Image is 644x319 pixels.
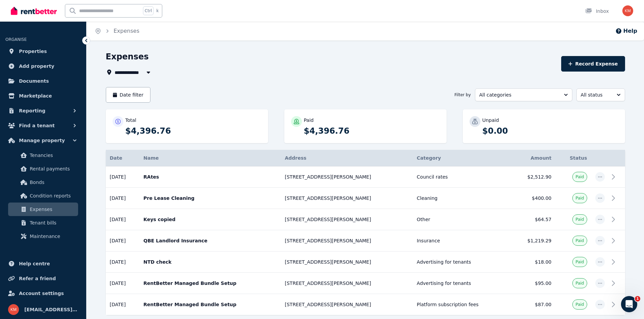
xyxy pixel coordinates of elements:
[510,188,555,209] td: $400.00
[510,294,555,315] td: $87.00
[114,28,139,34] a: Expenses
[19,260,50,268] span: Help centre
[106,188,140,209] td: [DATE]
[8,189,78,203] a: Condition reports
[581,91,611,98] span: All status
[510,230,555,251] td: $1,219.29
[19,47,47,55] span: Properties
[5,134,81,147] button: Manage property
[19,122,55,130] span: Find a tenant
[479,91,558,98] span: All categories
[281,209,412,230] td: [STREET_ADDRESS][PERSON_NAME]
[413,188,510,209] td: Cleaning
[106,294,140,315] td: [DATE]
[30,178,75,186] span: Bonds
[8,162,78,176] a: Rental payments
[106,166,140,188] td: [DATE]
[555,150,591,166] th: Status
[5,287,81,300] a: Account settings
[8,216,78,230] a: Tenant bills
[413,294,510,315] td: Platform subscription fees
[482,117,499,124] p: Unpaid
[575,259,584,265] span: Paid
[8,176,78,189] a: Bonds
[19,289,64,297] span: Account settings
[5,74,81,88] a: Documents
[30,151,75,159] span: Tenancies
[125,126,261,136] p: $4,396.76
[106,209,140,230] td: [DATE]
[106,251,140,273] td: [DATE]
[143,237,277,244] p: QBE Landlord Insurance
[19,107,45,115] span: Reporting
[8,230,78,243] a: Maintenance
[281,150,412,166] th: Address
[30,205,75,213] span: Expenses
[575,302,584,307] span: Paid
[413,166,510,188] td: Council rates
[19,92,52,100] span: Marketplace
[19,62,54,70] span: Add property
[413,251,510,273] td: Advertising for tenants
[106,230,140,251] td: [DATE]
[19,77,49,85] span: Documents
[281,294,412,315] td: [STREET_ADDRESS][PERSON_NAME]
[510,251,555,273] td: $18.00
[413,230,510,251] td: Insurance
[106,51,149,62] h1: Expenses
[413,273,510,294] td: Advertising for tenants
[281,273,412,294] td: [STREET_ADDRESS][PERSON_NAME]
[5,272,81,285] a: Refer a friend
[575,174,584,180] span: Paid
[575,195,584,201] span: Paid
[575,238,584,243] span: Paid
[106,273,140,294] td: [DATE]
[561,56,625,72] button: Record Expense
[510,209,555,230] td: $64.57
[11,6,57,16] img: RentBetter
[143,174,277,180] p: RAtes
[5,119,81,132] button: Find a tenant
[143,280,277,287] p: RentBetter Managed Bundle Setup
[143,301,277,308] p: RentBetter Managed Bundle Setup
[622,5,633,16] img: km.redding1@gmail.com
[475,88,572,101] button: All categories
[5,45,81,58] a: Properties
[5,257,81,270] a: Help centre
[510,273,555,294] td: $95.00
[5,37,27,42] span: ORGANISE
[621,296,637,312] iframe: Intercom live chat
[8,149,78,162] a: Tenancies
[5,104,81,117] button: Reporting
[8,304,19,315] img: km.redding1@gmail.com
[510,166,555,188] td: $2,512.90
[156,8,159,14] span: k
[30,192,75,200] span: Condition reports
[304,126,440,136] p: $4,396.76
[5,59,81,73] a: Add property
[30,165,75,173] span: Rental payments
[139,150,281,166] th: Name
[5,89,81,103] a: Marketplace
[510,150,555,166] th: Amount
[125,117,137,124] p: Total
[143,216,277,223] p: Keys copied
[19,274,56,283] span: Refer a friend
[413,209,510,230] td: Other
[87,22,147,41] nav: Breadcrumb
[143,195,277,202] p: Pre Lease Cleaning
[281,230,412,251] td: [STREET_ADDRESS][PERSON_NAME]
[106,150,140,166] th: Date
[143,6,153,15] span: Ctrl
[413,150,510,166] th: Category
[281,188,412,209] td: [STREET_ADDRESS][PERSON_NAME]
[304,117,314,124] p: Paid
[635,296,640,301] span: 1
[576,88,625,101] button: All status
[575,281,584,286] span: Paid
[281,251,412,273] td: [STREET_ADDRESS][PERSON_NAME]
[19,136,65,144] span: Manage property
[482,126,618,136] p: $0.00
[575,217,584,222] span: Paid
[30,219,75,227] span: Tenant bills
